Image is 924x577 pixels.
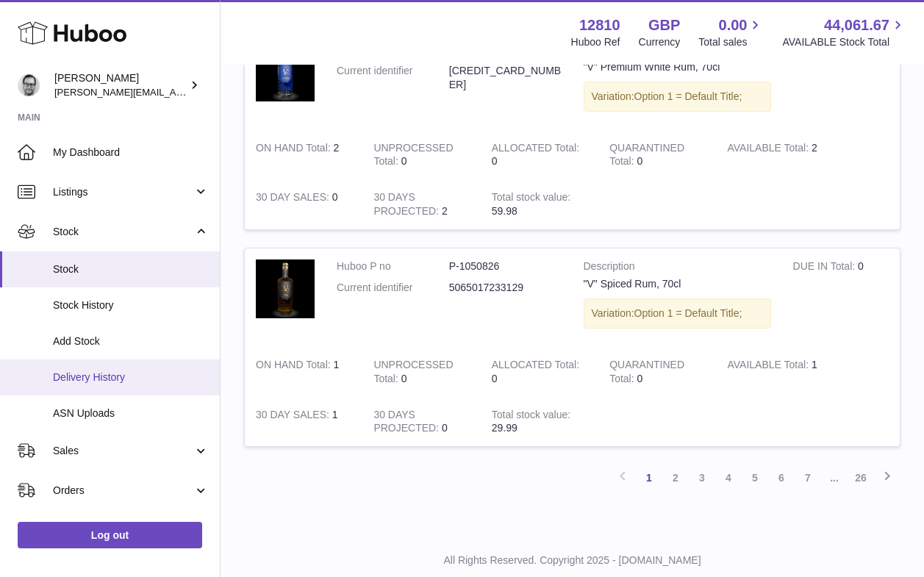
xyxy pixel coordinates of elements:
[609,359,684,388] strong: QUARANTINED Total
[768,465,795,491] a: 6
[54,86,295,98] span: [PERSON_NAME][EMAIL_ADDRESS][DOMAIN_NAME]
[795,465,821,491] a: 7
[245,130,362,180] td: 2
[53,484,193,498] span: Orders
[637,155,642,167] span: 0
[782,35,906,49] span: AVAILABLE Stock Total
[18,74,40,96] img: alex@digidistiller.com
[698,35,764,49] span: Total sales
[53,262,209,276] span: Stock
[492,205,517,217] span: 59.98
[636,465,662,491] a: 1
[728,142,812,157] strong: AVAILABLE Total
[362,397,480,447] td: 0
[256,191,332,207] strong: 30 DAY SALES
[634,90,742,102] span: Option 1 = Default Title;
[53,406,209,420] span: ASN Uploads
[18,522,202,548] a: Log out
[373,191,442,221] strong: 30 DAYS PROJECTED
[481,347,598,397] td: 0
[245,397,362,447] td: 1
[162,94,248,104] div: Keywords by Traffic
[53,146,209,160] span: My Dashboard
[637,373,642,384] span: 0
[662,465,689,491] a: 2
[373,359,453,388] strong: UNPROCESSED Total
[609,142,684,171] strong: QUARANTINED Total
[56,94,132,104] div: Domain Overview
[821,465,848,491] span: ...
[449,281,562,295] dd: 5065017233129
[728,359,812,374] strong: AVAILABLE Total
[256,409,332,424] strong: 30 DAY SALES
[584,277,771,291] div: "V" Spiced Rum, 70cl
[639,35,681,49] div: Currency
[689,465,715,491] a: 3
[245,347,362,397] td: 1
[362,130,480,180] td: 0
[337,259,449,273] dt: Huboo P no
[373,409,442,438] strong: 30 DAYS PROJECTED
[848,465,874,491] a: 26
[53,370,209,384] span: Delivery History
[53,298,209,312] span: Stock History
[492,142,579,157] strong: ALLOCATED Total
[698,15,764,49] a: 0.00 Total sales
[256,259,315,318] img: product image
[719,15,748,35] span: 0.00
[24,24,35,35] img: logo_orange.svg
[579,15,620,35] strong: 12810
[782,15,906,49] a: 44,061.67 AVAILABLE Stock Total
[245,179,362,229] td: 0
[584,298,771,329] div: Variation:
[256,43,315,101] img: product image
[492,409,570,424] strong: Total stock value
[793,260,858,276] strong: DUE IN Total
[24,38,35,50] img: website_grey.svg
[782,248,900,347] td: 0
[715,465,742,491] a: 4
[40,93,51,104] img: tab_domain_overview_orange.svg
[256,359,334,374] strong: ON HAND Total
[742,465,768,491] a: 5
[53,225,193,239] span: Stock
[782,32,900,130] td: 0
[146,93,158,104] img: tab_keywords_by_traffic_grey.svg
[492,191,570,207] strong: Total stock value
[362,179,480,229] td: 2
[362,347,480,397] td: 0
[256,142,334,157] strong: ON HAND Total
[53,185,193,199] span: Listings
[717,347,834,397] td: 1
[648,15,680,35] strong: GBP
[54,71,187,99] div: [PERSON_NAME]
[481,130,598,180] td: 0
[232,553,912,567] p: All Rights Reserved. Copyright 2025 - [DOMAIN_NAME]
[53,334,209,348] span: Add Stock
[337,64,449,92] dt: Current identifier
[53,444,193,458] span: Sales
[492,422,517,434] span: 29.99
[717,130,834,180] td: 2
[824,15,889,35] span: 44,061.67
[584,60,771,74] div: "V" Premium White Rum, 70cl
[449,259,562,273] dd: P-1050826
[449,64,562,92] dd: [CREDIT_CARD_NUMBER]
[38,38,162,50] div: Domain: [DOMAIN_NAME]
[41,24,72,35] div: v 4.0.25
[584,82,771,112] div: Variation:
[584,259,771,277] strong: Description
[337,281,449,295] dt: Current identifier
[634,307,742,319] span: Option 1 = Default Title;
[492,359,579,374] strong: ALLOCATED Total
[373,142,453,171] strong: UNPROCESSED Total
[571,35,620,49] div: Huboo Ref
